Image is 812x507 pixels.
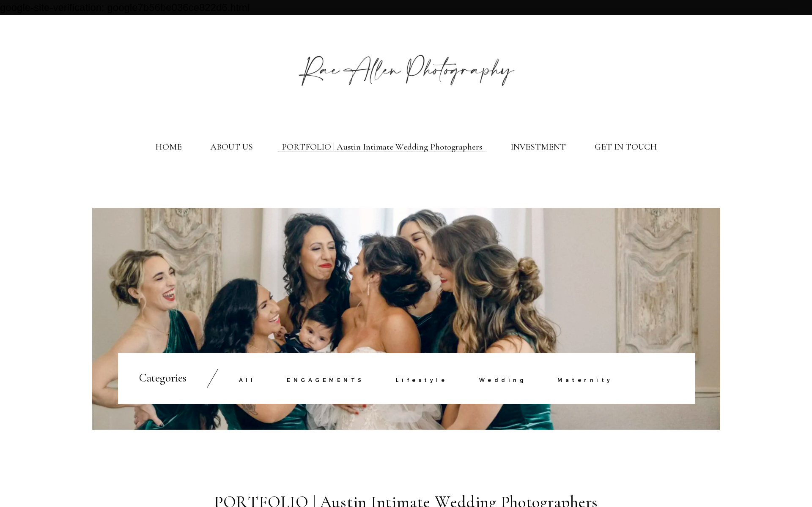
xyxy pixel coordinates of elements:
[210,142,253,153] a: ABOUT US
[155,142,182,153] a: HOME
[287,377,365,383] a: ENGAGEMENTS
[510,142,566,153] a: INVESTMENT
[139,371,187,385] h3: Categories
[595,142,657,153] a: GET IN TOUCH
[282,142,482,153] a: PORTFOLIO | Austin Intimate Wedding Photographers
[479,377,527,383] a: Wedding
[92,208,720,430] img: Rae Allen Photography | A group shot of the bride at old Bethany taking a photo with her bridesma...
[239,377,256,383] a: All
[396,377,448,383] a: Lifestyle
[557,377,613,383] a: Maternity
